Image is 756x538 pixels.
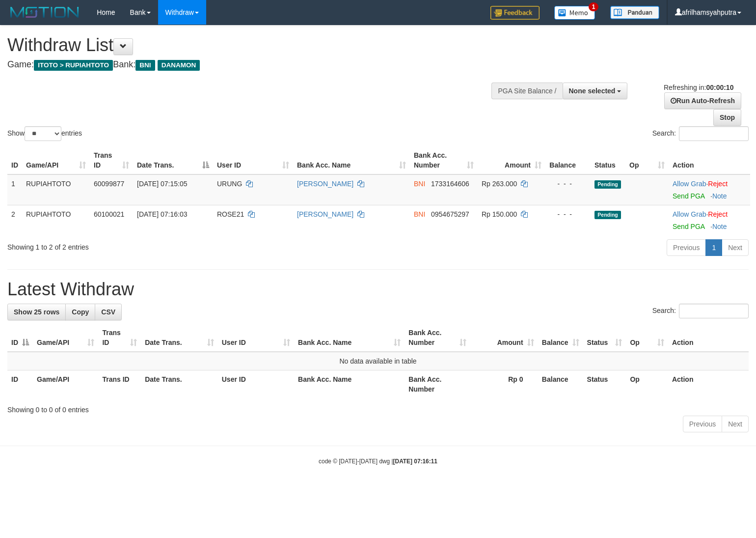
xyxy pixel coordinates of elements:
[90,146,133,174] th: Trans ID: activate to sort column ascending
[141,324,218,352] th: Date Trans.: activate to sort column ascending
[94,180,124,188] span: 60099877
[594,211,621,219] span: Pending
[673,223,704,230] a: Send PGA
[569,87,616,95] span: None selected
[679,304,749,318] input: Search:
[410,146,478,174] th: Bank Acc. Number: activate to sort column ascending
[34,60,113,71] span: ITOTO > RUPIAHTOTO
[293,146,410,174] th: Bank Acc. Name: activate to sort column ascending
[25,126,61,141] select: Showentries
[664,84,733,91] span: Refreshing in:
[591,146,625,174] th: Status
[7,238,308,252] div: Showing 1 to 2 of 2 entries
[393,458,437,465] strong: [DATE] 07:16:11
[135,60,155,71] span: BNI
[583,324,626,352] th: Status: activate to sort column ascending
[713,109,741,126] a: Stop
[545,146,591,174] th: Balance
[137,210,187,218] span: [DATE] 07:16:03
[7,304,66,320] a: Show 25 rows
[14,308,59,316] span: Show 25 rows
[22,205,90,235] td: RUPIAHTOTO
[7,401,749,415] div: Showing 0 to 0 of 0 entries
[137,180,187,188] span: [DATE] 07:15:05
[98,324,141,352] th: Trans ID: activate to sort column ascending
[95,304,122,320] a: CSV
[490,6,540,20] img: Feedback.jpg
[98,370,141,398] th: Trans ID
[594,180,621,189] span: Pending
[158,60,200,71] span: DANAMON
[722,416,749,432] a: Next
[101,308,115,316] span: CSV
[294,324,405,352] th: Bank Acc. Name: activate to sort column ascending
[626,324,668,352] th: Op: activate to sort column ascending
[491,83,562,99] div: PGA Site Balance /
[722,239,749,256] a: Next
[297,210,353,218] a: [PERSON_NAME]
[470,324,538,352] th: Amount: activate to sort column ascending
[33,370,98,398] th: Game/API
[668,370,749,398] th: Action
[7,35,494,55] h1: Withdraw List
[7,5,82,20] img: MOTION_logo.png
[549,179,587,189] div: - - -
[7,126,82,141] label: Show entries
[669,146,750,174] th: Action
[563,83,628,99] button: None selected
[708,210,728,218] a: Reject
[7,174,22,205] td: 1
[610,6,659,19] img: panduan.png
[7,205,22,235] td: 2
[7,352,749,370] td: No data available in table
[664,92,741,109] a: Run Auto-Refresh
[549,209,587,219] div: - - -
[319,458,437,465] small: code © [DATE]-[DATE] dwg |
[708,180,728,188] a: Reject
[554,6,595,20] img: Button%20Memo.svg
[22,174,90,205] td: RUPIAHTOTO
[667,239,706,256] a: Previous
[213,146,293,174] th: User ID: activate to sort column ascending
[673,192,704,200] a: Send PGA
[583,370,626,398] th: Status
[405,370,470,398] th: Bank Acc. Number
[22,146,90,174] th: Game/API: activate to sort column ascending
[141,370,218,398] th: Date Trans.
[706,84,733,91] strong: 00:00:10
[7,324,33,352] th: ID: activate to sort column descending
[414,180,425,188] span: BNI
[673,180,706,188] a: Allow Grab
[7,370,33,398] th: ID
[482,210,517,218] span: Rp 150.000
[712,223,727,230] a: Note
[217,210,244,218] span: ROSE21
[625,146,669,174] th: Op: activate to sort column ascending
[431,180,469,188] span: Copy 1733164606 to clipboard
[478,146,545,174] th: Amount: activate to sort column ascending
[652,304,749,318] label: Search:
[669,205,750,235] td: ·
[405,324,470,352] th: Bank Acc. Number: activate to sort column ascending
[652,126,749,141] label: Search:
[679,126,749,141] input: Search:
[7,280,749,299] h1: Latest Withdraw
[470,370,538,398] th: Rp 0
[626,370,668,398] th: Op
[673,210,706,218] a: Allow Grab
[94,210,124,218] span: 60100021
[72,308,89,316] span: Copy
[538,324,583,352] th: Balance: activate to sort column ascending
[712,192,727,200] a: Note
[414,210,425,218] span: BNI
[673,210,708,218] span: ·
[133,146,213,174] th: Date Trans.: activate to sort column descending
[431,210,469,218] span: Copy 0954675297 to clipboard
[482,180,517,188] span: Rp 263.000
[218,370,294,398] th: User ID
[669,174,750,205] td: ·
[65,304,95,320] a: Copy
[538,370,583,398] th: Balance
[668,324,749,352] th: Action
[294,370,405,398] th: Bank Acc. Name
